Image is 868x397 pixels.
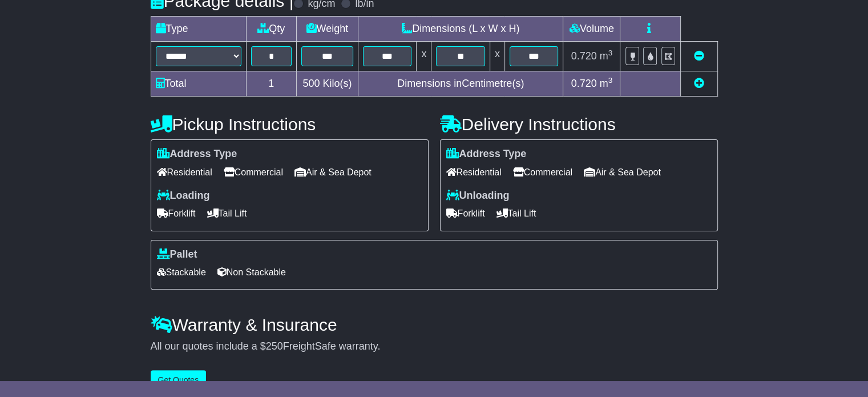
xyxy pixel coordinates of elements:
span: Air & Sea Depot [584,163,661,181]
span: 0.720 [571,50,597,62]
span: 500 [302,78,320,89]
span: Commercial [513,163,572,181]
label: Pallet [157,248,197,261]
span: Stackable [157,263,206,281]
td: Total [151,71,246,97]
span: m [600,78,613,89]
a: Add new item [694,78,704,89]
a: Remove this item [694,50,704,62]
span: 250 [266,340,283,352]
label: Loading [157,190,210,202]
span: Residential [446,163,502,181]
td: Weight [296,17,358,42]
span: Residential [157,163,212,181]
span: 0.720 [571,78,597,89]
span: Tail Lift [207,204,247,222]
span: m [600,50,613,62]
span: Forklift [157,204,196,222]
span: Commercial [224,163,283,181]
td: 1 [246,71,296,97]
sup: 3 [608,49,613,57]
td: Volume [563,17,620,42]
h4: Pickup Instructions [151,115,429,134]
h4: Warranty & Insurance [151,315,718,334]
sup: 3 [608,76,613,85]
h4: Delivery Instructions [440,115,718,134]
td: Kilo(s) [296,71,358,97]
td: Dimensions (L x W x H) [358,17,563,42]
td: Qty [246,17,296,42]
td: Dimensions in Centimetre(s) [358,71,563,97]
button: Get Quotes [151,370,207,390]
span: Air & Sea Depot [294,163,372,181]
span: Forklift [446,204,485,222]
label: Unloading [446,190,510,202]
div: All our quotes include a $ FreightSafe warranty. [151,340,718,353]
span: Tail Lift [496,204,536,222]
td: x [417,42,431,71]
label: Address Type [157,148,237,161]
label: Address Type [446,148,527,161]
span: Non Stackable [217,263,286,281]
td: Type [151,17,246,42]
td: x [490,42,504,71]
